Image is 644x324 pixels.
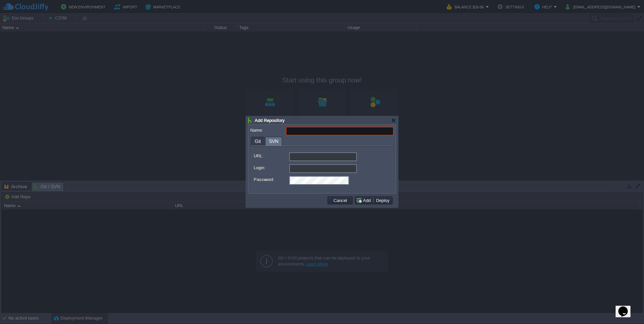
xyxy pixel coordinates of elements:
[255,118,285,123] span: Add Repository
[255,137,261,145] span: Git
[254,152,289,159] label: URL:
[254,164,289,171] label: Login:
[331,197,349,203] button: Cancel
[269,137,278,146] span: SVN
[250,127,285,134] label: Name:
[356,197,373,203] button: Add
[374,197,392,203] button: Deploy
[616,297,637,317] iframe: chat widget
[254,176,289,183] label: Password:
